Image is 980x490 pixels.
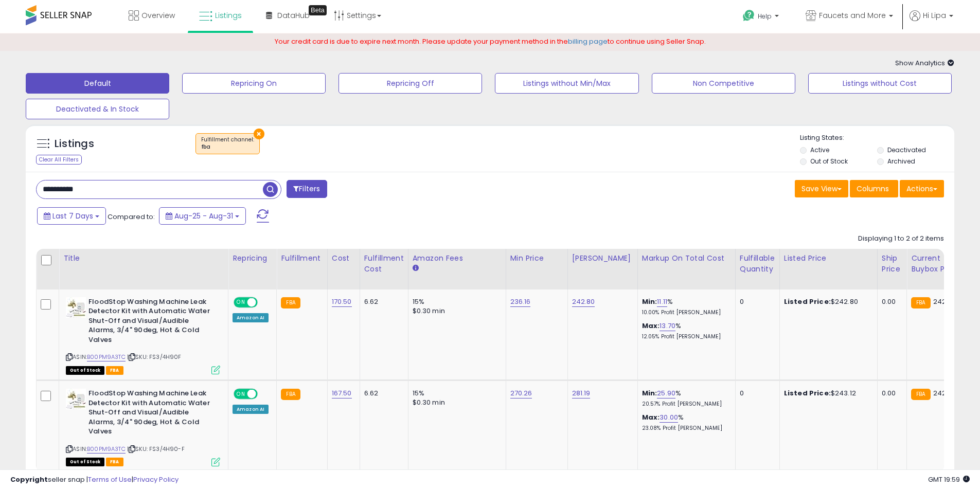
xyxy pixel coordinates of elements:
[510,253,563,264] div: Min Price
[933,388,952,398] span: 242.8
[735,2,789,33] a: Help
[928,475,970,484] span: 2025-09-8 19:59 GMT
[87,353,126,361] a: B00PM9A3TC
[66,366,104,375] span: All listings that are currently out of stock and unavailable for purchase on Amazon
[233,313,269,322] div: Amazon AI
[413,253,502,264] div: Amazon Fees
[572,388,591,398] a: 281.19
[55,137,94,151] h5: Listings
[642,321,727,340] div: %
[660,321,675,331] a: 13.70
[850,180,898,197] button: Columns
[215,10,242,21] span: Listings
[910,10,953,33] a: Hi Lipa
[413,398,498,407] div: $0.30 min
[784,253,873,264] div: Listed Price
[235,298,247,306] span: ON
[281,253,323,264] div: Fulfillment
[784,388,831,398] b: Listed Price:
[182,73,326,94] button: Repricing On
[819,10,886,21] span: Faucets and More
[277,10,310,21] span: DataHub
[784,297,869,306] div: $242.80
[287,180,327,198] button: Filters
[332,388,352,398] a: 167.50
[911,297,930,308] small: FBA
[281,297,300,308] small: FBA
[642,321,660,331] b: Max:
[413,306,498,316] div: $0.30 min
[657,388,675,398] a: 25.90
[364,297,400,306] div: 6.62
[923,10,946,21] span: Hi Lipa
[642,425,727,432] p: 23.08% Profit [PERSON_NAME]
[642,253,731,264] div: Markup on Total Cost
[911,253,964,275] div: Current Buybox Price
[857,184,889,194] span: Columns
[784,297,831,306] b: Listed Price:
[657,297,667,307] a: 11.11
[795,180,848,197] button: Save View
[911,389,930,400] small: FBA
[642,388,657,398] b: Min:
[642,309,727,316] p: 10.00% Profit [PERSON_NAME]
[133,475,179,484] a: Privacy Policy
[235,390,247,398] span: ON
[364,389,400,398] div: 6.62
[66,297,220,373] div: ASIN:
[895,58,954,68] span: Show Analytics
[108,212,155,222] span: Compared to:
[174,211,233,221] span: Aug-25 - Aug-31
[309,5,327,15] div: Tooltip anchor
[106,366,123,375] span: FBA
[413,264,419,273] small: Amazon Fees.
[652,73,795,94] button: Non Competitive
[66,458,104,466] span: All listings that are currently out of stock and unavailable for purchase on Amazon
[660,412,678,423] a: 30.00
[332,297,352,307] a: 170.50
[66,389,220,465] div: ASIN:
[740,389,772,398] div: 0
[256,298,273,306] span: OFF
[887,157,915,166] label: Archived
[642,297,657,306] b: Min:
[568,37,608,46] a: billing page
[510,297,531,307] a: 236.16
[63,253,224,264] div: Title
[364,253,404,275] div: Fulfillment Cost
[510,388,532,398] a: 270.26
[740,253,775,275] div: Fulfillable Quantity
[88,389,213,439] b: FloodStop Washing Machine Leak Detector Kit with Automatic Water Shut-Off and Visual/Audible Alar...
[810,157,848,166] label: Out of Stock
[254,129,264,139] button: ×
[882,297,899,306] div: 0.00
[256,390,273,398] span: OFF
[88,475,132,484] a: Terms of Use
[275,37,706,46] span: Your credit card is due to expire next month. Please update your payment method in the to continu...
[572,297,595,307] a: 242.80
[642,333,727,340] p: 12.05% Profit [PERSON_NAME]
[338,73,482,94] button: Repricing Off
[66,389,86,409] img: 41djvtuTlCL._SL40_.jpg
[858,234,944,244] div: Displaying 1 to 2 of 2 items
[900,180,944,197] button: Actions
[887,146,926,154] label: Deactivated
[758,12,772,21] span: Help
[66,297,86,318] img: 41djvtuTlCL._SL40_.jpg
[642,412,660,422] b: Max:
[740,297,772,306] div: 0
[37,207,106,225] button: Last 7 Days
[572,253,633,264] div: [PERSON_NAME]
[808,73,952,94] button: Listings without Cost
[642,401,727,408] p: 20.57% Profit [PERSON_NAME]
[52,211,93,221] span: Last 7 Days
[127,445,185,453] span: | SKU: FS3/4H90-F
[233,405,269,414] div: Amazon AI
[413,297,498,306] div: 15%
[26,73,169,94] button: Default
[882,253,902,275] div: Ship Price
[87,445,126,453] a: B00PM9A3TC
[201,143,254,151] div: fba
[159,207,246,225] button: Aug-25 - Aug-31
[413,389,498,398] div: 15%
